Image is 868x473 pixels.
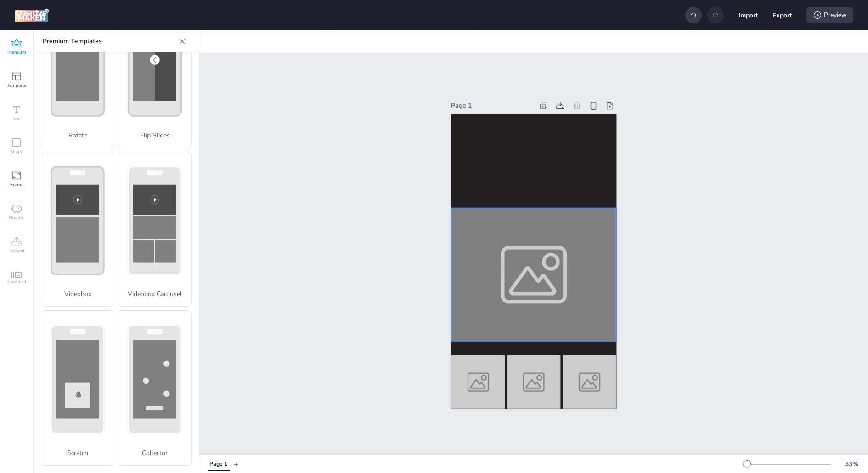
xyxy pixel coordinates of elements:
[118,131,191,140] p: Flip Slides
[234,456,238,472] button: +
[118,448,191,458] p: Collector
[7,278,26,285] span: Carousel
[41,289,114,299] p: Videobox
[10,181,23,188] span: Frame
[203,456,234,472] div: Tabs
[9,247,24,255] span: Upload
[738,6,758,25] button: Import
[118,289,191,299] p: Videobox Carousel
[41,448,114,458] p: Scratch
[15,8,49,22] img: logo Creative Maker
[840,459,862,469] div: 33 %
[9,214,25,222] span: Graphic
[12,115,21,122] span: Text
[451,101,534,110] div: Page 1
[209,460,227,468] div: Page 1
[43,30,175,52] p: Premium Templates
[806,7,853,23] div: Preview
[7,49,26,56] span: Premium
[772,6,792,25] button: Export
[7,82,26,89] span: Template
[10,148,23,155] span: Shape
[41,131,114,140] p: Rotate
